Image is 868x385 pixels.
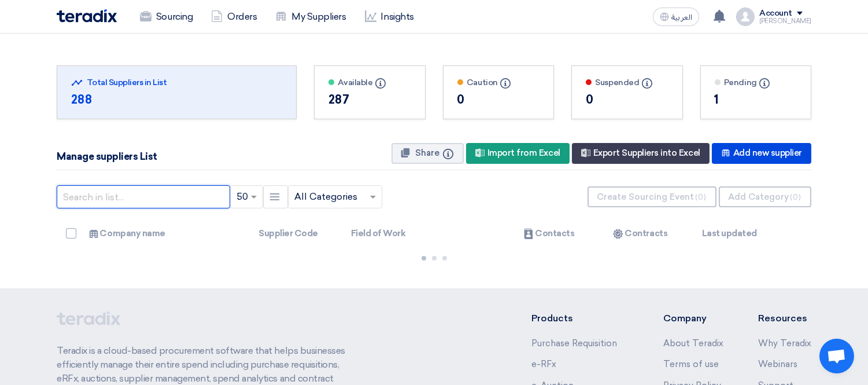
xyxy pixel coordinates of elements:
div: 287 [328,91,411,108]
div: Open chat [819,339,854,373]
span: العربية [671,13,692,21]
img: profile_test.png [736,8,755,26]
span: Share [415,148,439,158]
span: (0) [695,193,706,201]
img: Teradix logo [57,9,117,23]
button: العربية [653,8,699,26]
a: About Teradix [663,338,723,349]
th: Contracts [603,220,692,247]
button: Create Sourcing Event(0) [588,186,716,207]
div: 1 [715,91,797,108]
div: Export Suppliers into Excel [572,143,710,164]
li: Products [531,311,629,325]
a: Sourcing [131,4,202,30]
li: Company [663,311,723,325]
div: Caution [457,76,540,89]
a: Orders [202,4,266,30]
span: 50 [237,190,248,204]
button: Add Category(0) [719,186,811,207]
th: Supplier Code [249,220,342,247]
input: Search in list... [57,185,230,208]
div: 0 [586,91,668,108]
th: Last updated [693,220,785,247]
a: Purchase Requisition [531,338,617,349]
div: Available [328,76,411,89]
a: Webinars [758,359,797,369]
div: Manage suppliers List [57,149,157,164]
a: Terms of use [663,359,719,369]
li: Resources [758,311,811,325]
a: Insights [356,4,423,30]
th: Company name [78,220,250,247]
div: Pending [715,76,797,89]
div: [PERSON_NAME] [759,18,811,24]
th: Contacts [513,220,603,247]
div: 288 [71,91,282,108]
div: Import from Excel [466,143,570,164]
a: My Suppliers [266,4,355,30]
button: Share [391,143,464,164]
div: Account [759,9,792,19]
a: Why Teradix [758,338,811,349]
span: (0) [790,193,801,201]
th: Field of Work [342,220,514,247]
a: e-RFx [531,359,556,369]
div: Suspended [586,76,668,89]
div: Add new supplier [712,143,811,164]
div: Total Suppliers in List [71,76,282,89]
div: 0 [457,91,540,108]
